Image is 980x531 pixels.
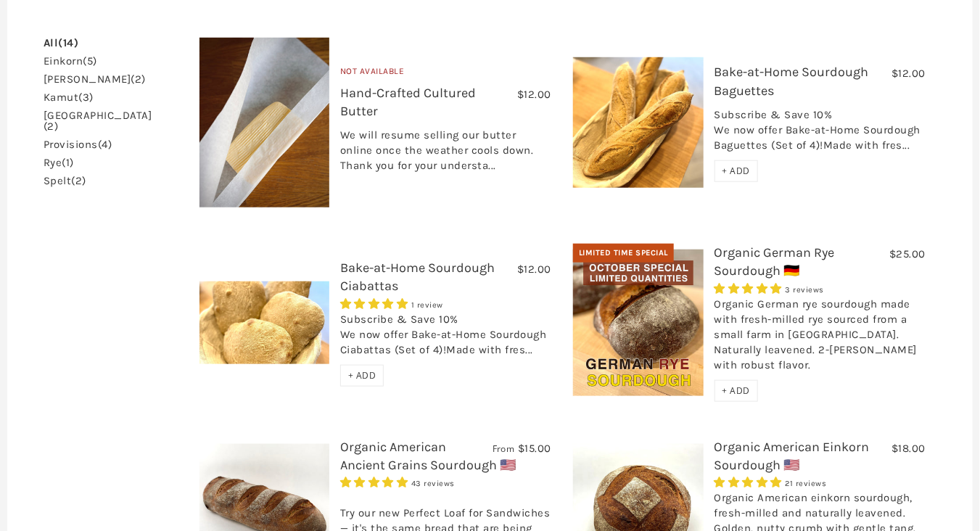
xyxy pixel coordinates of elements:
span: 4.95 stars [715,476,786,489]
img: Hand-Crafted Cultured Butter [199,38,329,207]
a: Bake-at-Home Sourdough Ciabattas [340,260,495,294]
a: kamut(3) [44,92,94,103]
div: Limited Time Special [573,244,674,263]
span: From [493,442,515,455]
img: Organic German Rye Sourdough 🇩🇪 [573,250,703,396]
span: 3 reviews [786,285,825,295]
span: $15.00 [518,442,551,455]
a: spelt(2) [44,176,86,186]
span: 4.93 stars [340,476,411,489]
span: 43 reviews [411,479,455,488]
span: (4) [98,138,112,151]
div: Organic German rye sourdough made with fresh-milled rye sourced from a small farm in [GEOGRAPHIC_... [715,297,926,380]
div: We will resume selling our butter online once the weather cools down. Thank you for your understa... [340,128,551,181]
span: $12.00 [892,67,926,80]
span: $25.00 [889,247,926,260]
div: + ADD [715,160,759,182]
div: Not Available [340,65,551,84]
span: (2) [72,174,87,187]
span: + ADD [722,165,751,177]
span: (5) [83,54,98,67]
span: 1 review [411,300,443,310]
span: (1) [62,156,75,169]
span: 21 reviews [786,479,827,488]
a: provisions(4) [44,139,112,150]
img: Bake-at-Home Sourdough Baguettes [573,57,703,188]
a: Hand-Crafted Cultured Butter [340,85,476,119]
div: Subscribe & Save 10% We now offer Bake-at-Home Sourdough Baguettes (Set of 4)!Made with fres... [715,107,926,160]
div: + ADD [715,380,759,402]
a: [PERSON_NAME](2) [44,74,146,85]
a: rye(1) [44,157,74,168]
a: Bake-at-Home Sourdough Baguettes [715,64,869,98]
span: + ADD [348,369,376,382]
span: + ADD [722,384,751,397]
span: 5.00 stars [340,297,411,310]
div: Subscribe & Save 10% We now offer Bake-at-Home Sourdough Ciabattas (Set of 4)!Made with fres... [340,312,551,365]
span: $12.00 [517,88,551,101]
a: Organic American Ancient Grains Sourdough 🇺🇸 [340,439,516,473]
div: + ADD [340,365,384,387]
a: einkorn(5) [44,56,97,67]
span: (2) [44,120,59,133]
span: 5.00 stars [715,282,786,295]
span: $18.00 [892,442,926,455]
a: [GEOGRAPHIC_DATA](2) [44,110,152,132]
a: All(14) [44,38,79,49]
a: Organic American Einkorn Sourdough 🇺🇸 [715,439,870,473]
span: $12.00 [517,263,551,276]
a: Organic German Rye Sourdough 🇩🇪 [715,244,835,279]
img: Bake-at-Home Sourdough Ciabattas [199,281,329,364]
span: (3) [79,91,94,104]
span: (14) [59,36,79,49]
span: (2) [131,73,147,86]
